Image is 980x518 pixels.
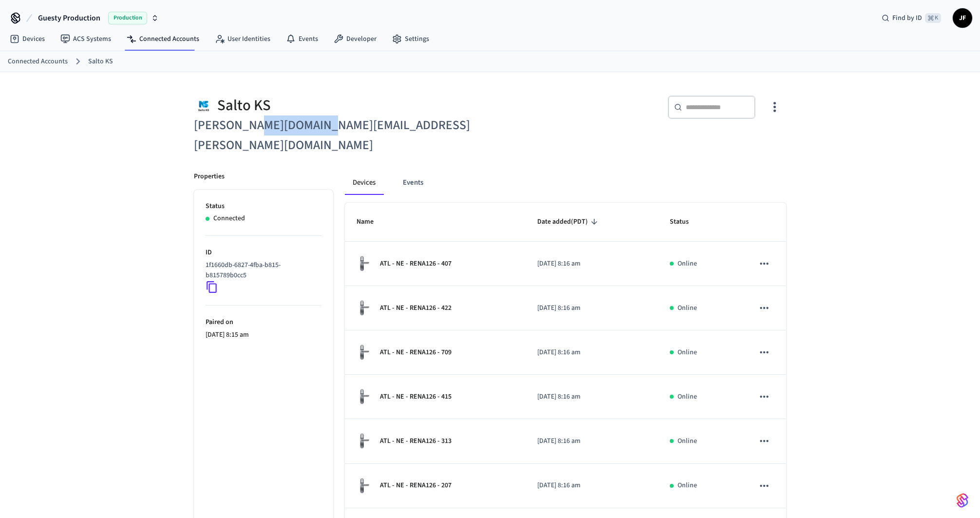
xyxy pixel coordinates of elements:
p: [DATE] 8:15 am [206,330,321,340]
img: salto_escutcheon_pin [357,255,372,272]
p: Online [678,392,697,402]
p: [DATE] 8:16 am [537,480,646,491]
p: [DATE] 8:16 am [537,392,646,402]
a: ACS Systems [53,30,119,48]
button: Devices [345,172,383,195]
a: Connected Accounts [119,30,207,48]
p: Properties [194,172,225,182]
img: salto_escutcheon_pin [357,388,372,405]
p: [DATE] 8:16 am [537,303,646,313]
span: Name [357,214,386,230]
p: ATL - NE - RENA126 - 709 [380,347,452,358]
span: JF [954,9,971,27]
button: Events [395,172,431,195]
a: Connected Accounts [8,57,68,67]
p: Online [678,259,697,269]
span: Find by ID [892,13,922,23]
p: Status [206,201,321,211]
div: connected account tabs [345,172,786,195]
span: Status [670,214,701,230]
span: ⌘ K [925,13,941,23]
div: Salto KS [194,96,484,115]
a: User Identities [207,30,278,48]
p: Online [678,303,697,313]
a: Events [278,30,326,48]
img: salto_escutcheon_pin [357,300,372,316]
p: Online [678,436,697,446]
button: JF [953,8,972,28]
span: Date added(PDT) [537,214,601,230]
p: Connected [213,213,245,224]
p: Online [678,347,697,358]
img: SeamLogoGradient.69752ec5.svg [957,493,968,508]
span: Guesty Production [38,12,100,24]
p: ATL - NE - RENA126 - 407 [380,259,452,269]
img: salto_escutcheon_pin [357,433,372,449]
h6: [PERSON_NAME][DOMAIN_NAME][EMAIL_ADDRESS][PERSON_NAME][DOMAIN_NAME] [194,115,484,155]
div: Find by ID⌘ K [874,9,949,27]
a: Settings [384,30,437,48]
p: 1f1660db-6827-4fba-b815-b815789b0cc5 [206,260,318,281]
p: ATL - NE - RENA126 - 422 [380,303,452,313]
p: Online [678,480,697,491]
p: [DATE] 8:16 am [537,347,646,358]
p: ATL - NE - RENA126 - 313 [380,436,452,446]
p: [DATE] 8:16 am [537,259,646,269]
span: Production [108,12,147,24]
img: salto_escutcheon_pin [357,344,372,361]
p: ATL - NE - RENA126 - 415 [380,392,452,402]
p: ID [206,248,321,258]
p: [DATE] 8:16 am [537,436,646,446]
p: ATL - NE - RENA126 - 207 [380,480,452,491]
img: salto_escutcheon_pin [357,478,372,494]
img: Salto KS Logo [194,96,213,115]
p: Paired on [206,317,321,327]
a: Devices [2,30,53,48]
a: Salto KS [88,57,113,67]
a: Developer [326,30,384,48]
